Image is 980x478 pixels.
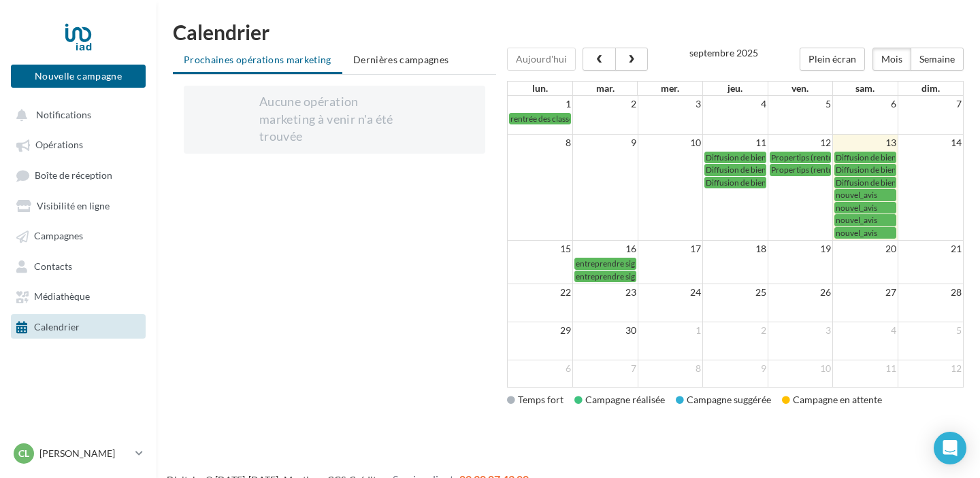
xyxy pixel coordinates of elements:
span: Cl [18,447,29,460]
td: 9 [703,360,768,377]
button: Mois [872,48,911,71]
button: Aujourd'hui [507,48,576,71]
button: Notifications [8,102,143,126]
span: Calendrier [34,321,80,332]
span: Diffusion de biens immos [836,165,925,175]
td: 5 [898,322,963,339]
div: Campagne réalisée [574,393,665,407]
td: 18 [703,241,768,258]
a: Diffusion de biens immos [834,177,896,188]
button: Plein écran [800,48,865,71]
td: 29 [508,322,573,339]
td: 21 [898,241,963,258]
td: 10 [768,360,833,377]
span: Diffusion de biens immos [706,152,795,163]
td: 11 [703,135,768,152]
td: 25 [703,284,768,301]
a: Visibilité en ligne [8,193,148,218]
th: sam. [833,82,898,95]
span: Visibilité en ligne [37,200,110,211]
td: 9 [572,135,638,152]
td: 3 [768,322,833,339]
span: Propertips (rentrée) [771,165,843,175]
a: Diffusion de biens immos [704,164,766,175]
th: mar. [572,82,638,95]
a: nouvel_avis [834,189,896,201]
td: 12 [898,360,963,377]
span: nouvel_avis [836,228,877,238]
span: Dernières campagnes [353,54,449,65]
th: mer. [638,82,703,95]
a: Boîte de réception [8,163,148,188]
a: Médiathèque [8,284,148,308]
td: 11 [833,360,898,377]
a: Contacts [8,254,148,278]
td: 16 [572,241,638,258]
td: 6 [508,360,573,377]
a: Campagnes [8,223,148,247]
a: Cl [PERSON_NAME] [11,441,146,466]
button: Nouvelle campagne [11,65,146,88]
td: 3 [638,96,703,112]
td: 15 [508,241,573,258]
span: Diffusion de biens immos [706,177,795,188]
td: 8 [508,135,573,152]
span: Prochaines opérations marketing [184,54,331,65]
td: 19 [768,241,833,258]
th: dim. [898,82,963,95]
td: 22 [508,284,573,301]
span: Diffusion de biens immos [836,177,925,188]
td: 4 [833,322,898,339]
th: jeu. [703,82,768,95]
div: Aucune opération marketing à venir n'a été trouvée [259,93,410,146]
td: 7 [898,96,963,112]
a: Opérations [8,132,148,156]
a: entreprendre signifie [574,258,636,269]
span: Boîte de réception [35,169,112,181]
td: 2 [572,96,638,112]
td: 24 [638,284,703,301]
span: entreprendre signifie [576,258,651,269]
a: Diffusion de biens immos [834,164,896,175]
span: Médiathèque [34,291,90,303]
a: Diffusion de biens immos [704,152,766,163]
td: 8 [638,360,703,377]
span: Contacts [34,260,72,272]
div: Campagne en attente [782,393,882,407]
th: lun. [508,82,573,95]
td: 12 [768,135,833,152]
a: nouvel_avis [834,214,896,226]
a: Propertips (rentrée) [770,164,832,175]
td: 17 [638,241,703,258]
p: [PERSON_NAME] [39,447,130,460]
h2: septembre 2025 [689,48,758,58]
span: nouvel_avis [836,203,877,213]
a: nouvel_avis [834,227,896,239]
a: entreprendre signifie [574,271,636,282]
td: 10 [638,135,703,152]
span: Opérations [35,139,83,151]
span: Campagnes [34,231,83,242]
th: ven. [768,82,833,95]
td: 23 [572,284,638,301]
td: 30 [572,322,638,339]
span: rentrée des classes (mère) [510,114,602,124]
a: Propertips (rentrée) [770,152,832,163]
td: 27 [833,284,898,301]
td: 6 [833,96,898,112]
td: 26 [768,284,833,301]
td: 1 [508,96,573,112]
div: Open Intercom Messenger [934,432,966,464]
button: Semaine [911,48,964,71]
a: Diffusion de biens immos [704,177,766,188]
td: 2 [703,322,768,339]
h1: Calendrier [173,22,964,42]
a: rentrée des classes (mère) [509,113,571,124]
td: 14 [898,135,963,152]
td: 1 [638,322,703,339]
span: Diffusion de biens immos [706,165,795,175]
a: Calendrier [8,314,148,339]
span: nouvel_avis [836,215,877,225]
td: 20 [833,241,898,258]
td: 28 [898,284,963,301]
